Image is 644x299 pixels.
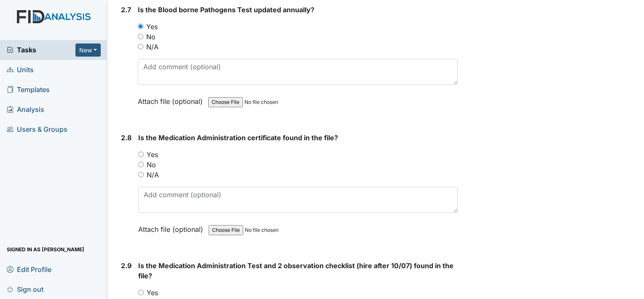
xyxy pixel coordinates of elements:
[7,243,84,256] span: Signed in as [PERSON_NAME]
[138,44,143,49] input: N/A
[138,290,144,295] input: Yes
[138,152,144,157] input: Yes
[138,34,143,39] input: No
[146,32,156,42] label: No
[7,103,44,116] span: Analysis
[7,63,34,76] span: Units
[147,149,158,160] label: Yes
[7,263,51,276] span: Edit Profile
[138,24,143,29] input: Yes
[138,5,314,14] span: Is the Blood borne Pathogens Test updated annually?
[146,22,158,32] label: Yes
[138,220,207,234] label: Attach file (optional)
[138,261,453,280] span: Is the Medication Administration Test and 2 observation checklist (hire after 10/07) found in the...
[146,42,158,52] label: N/A
[121,5,131,15] label: 2.7
[138,92,206,106] label: Attach file (optional)
[121,261,131,271] label: 2.9
[121,133,131,143] label: 2.8
[147,160,156,170] label: No
[147,170,159,180] label: N/A
[7,123,67,136] span: Users & Groups
[138,162,144,167] input: No
[7,283,43,296] span: Sign out
[7,45,75,55] a: Tasks
[7,83,50,96] span: Templates
[138,172,144,177] input: N/A
[75,43,101,57] button: New
[138,133,338,142] span: Is the Medication Administration certificate found in the file?
[147,288,158,298] label: Yes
